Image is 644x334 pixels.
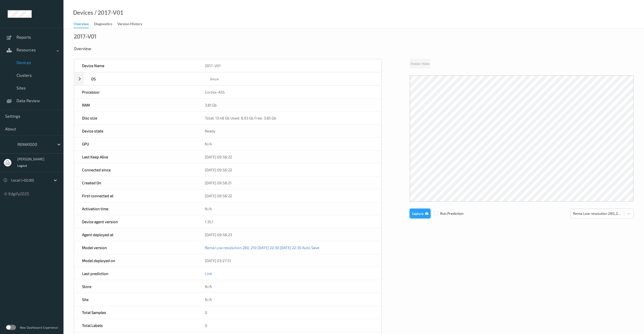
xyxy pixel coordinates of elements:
div: First connected at [74,189,197,202]
div: Activation time [74,202,197,215]
div: Model version [74,241,197,254]
div: 2017-V01 [74,34,96,39]
div: N/A [197,293,381,306]
div: Total: 13.48 Gb Used: 8.93 Gb Free: 3.85 Gb [197,112,381,124]
span: Run Prediction [431,211,464,216]
div: Model deployed on [74,254,197,267]
div: Site [74,293,197,306]
div: 2017-V01 [197,59,381,72]
a: Diagnostics [94,21,117,28]
a: Version History [117,21,147,28]
a: Rema Low resolution 280_210 [DATE] 22:30 [DATE] 22:30 Auto Save [205,245,319,250]
div: Ready [197,125,381,137]
div: Processor [74,86,197,98]
div: [DATE] 09:58:22 [197,150,381,163]
a: Devices [73,10,93,15]
div: Overview [74,21,89,28]
div: Last prediction [74,267,197,280]
div: Total Labels [74,319,197,332]
a: Link [205,271,212,276]
button: Enable Video [410,59,431,68]
div: [DATE] 03:27:51 [197,254,381,267]
div: GPU [74,138,197,150]
div: Last Keep Alive [74,150,197,163]
div: RAM [74,99,197,111]
div: Disc size [74,112,197,124]
div: Agent deployed at [74,228,197,241]
div: 3.81 Gb [197,99,381,111]
div: Version History [117,21,142,28]
div: [DATE] 09:58:23 [197,228,381,241]
div: 0 [197,319,381,332]
div: Store [74,280,197,293]
div: 0 [197,306,381,319]
div: Connected since [74,163,197,176]
div: N/A [197,202,381,215]
div: OS [84,72,203,85]
a: Overview [74,21,94,28]
div: Cortex-A55 [197,86,381,98]
div: [DATE] 09:58:22 [197,163,381,176]
div: Overview [74,46,634,51]
div: Device agent version [74,215,197,228]
div: 1.35.1 [197,215,381,228]
div: N/A [197,280,381,293]
div: [DATE] 09:58:21 [197,176,381,189]
div: N/A [197,138,381,150]
div: Device state [74,125,197,137]
button: Capture [410,209,431,218]
div: Total Samples [74,306,197,319]
div: Device Name [74,59,197,72]
div: Created On [74,176,197,189]
div: linux [203,72,381,85]
div: Diagnostics [94,21,112,28]
div: OSlinux [74,72,382,85]
div: / 2017-V01 [93,10,123,15]
div: [DATE] 09:58:22 [197,189,381,202]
